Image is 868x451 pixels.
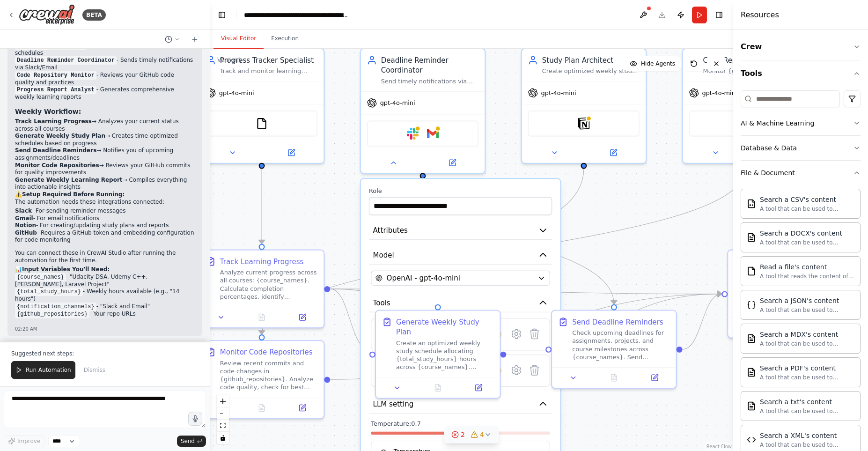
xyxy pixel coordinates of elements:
[15,207,195,215] li: - For sending reminder messages
[244,10,349,20] nav: breadcrumb
[747,334,756,343] img: MDXSearchTool
[219,89,254,97] span: gpt-4o-mini
[15,303,96,311] code: {notification_channels}
[760,306,854,314] div: A tool that can be used to semantic search a query from a JSON's content.
[285,402,320,414] button: Open in side panel
[760,407,854,415] div: A tool that can be used to semantic search a query from a txt's content.
[15,108,81,115] strong: Weekly Workflow:
[578,118,590,130] img: Notion
[15,191,195,199] h2: ⚠️
[15,147,96,154] strong: Send Deadline Reminders
[15,303,195,311] li: - "Slack and Email"
[241,402,283,414] button: No output available
[641,60,675,67] span: Hide Agents
[373,298,390,308] span: Tools
[747,401,756,411] img: TXTSearchTool
[624,56,681,71] button: Hide Agents
[199,340,325,419] div: Monitor Code RepositoriesReview recent commits and code changes in {github_repositories}. Analyze...
[15,118,92,125] strong: Track Learning Progress
[637,372,672,384] button: Open in side panel
[330,284,721,299] g: Edge from 54760bf7-9564-499b-b746-5aaaa75f9446 to d3395948-2a56-4cd3-b2c3-ed45c9cd04e1
[15,311,195,318] li: - Your repo URLs
[703,55,801,65] div: Code Repository Monitor
[330,284,369,354] g: Edge from 54760bf7-9564-499b-b746-5aaaa75f9446 to d50f991b-c17c-4cd5-aec8-760cdc744519
[220,67,318,75] div: Track and monitor learning progress across multiple programming courses including {course_names},...
[187,34,202,45] button: Start a new chat
[747,233,756,242] img: DOCXSearchTool
[747,368,756,377] img: PDFSearchTool
[427,127,439,140] img: Gmail
[444,426,499,444] button: 24
[741,168,795,177] div: File & Document
[15,215,33,222] strong: Gmail
[683,289,722,355] g: Edge from fd955391-2b77-461d-a82d-ef77a13379ae to d3395948-2a56-4cd3-b2c3-ed45c9cd04e1
[11,361,75,379] button: Run Automation
[542,55,640,65] div: Study Plan Architect
[82,9,106,21] div: BETA
[741,34,861,60] button: Crew
[387,273,460,283] span: OpenAI - gpt-4o-mini
[330,289,721,384] g: Edge from e58303fd-0dc2-4ece-9bde-7cb9a8eb759d to d3395948-2a56-4cd3-b2c3-ed45c9cd04e1
[369,187,552,195] label: Role
[702,89,737,97] span: gpt-4o-mini
[760,229,854,238] div: Search a DOCX's content
[396,317,494,337] div: Generate Weekly Study Plan
[521,48,647,164] div: Study Plan ArchitectCreate optimized weekly study roadmaps allocating {total_study_hours} hours a...
[15,162,195,177] li: → Reviews your GitHub commits for quality improvements
[542,67,640,75] div: Create optimized weekly study roadmaps allocating {total_study_hours} hours across {course_names}...
[4,435,44,447] button: Improve
[424,157,480,169] button: Open in side panel
[760,195,854,204] div: Search a CSV's content
[760,431,854,440] div: Search a XML's content
[396,339,494,371] div: Create an optimized weekly study schedule allocating {total_study_hours} hours across {course_nam...
[760,205,854,213] div: A tool that can be used to semantic search a query from a CSV's content.
[19,4,75,25] img: Logo
[15,147,195,162] li: → Notifies you of upcoming assignments/deadlines
[760,397,854,407] div: Search a txt's content
[15,274,195,288] li: - "Udacity DSA, Udemy C++, [PERSON_NAME], Laravel Project"
[381,55,479,75] div: Deadline Reminder Coordinator
[461,430,465,439] span: 2
[161,34,184,45] button: Switch to previous chat
[373,250,394,260] span: Model
[541,89,576,97] span: gpt-4o-mini
[461,382,496,394] button: Open in side panel
[15,86,195,101] li: - Generates comprehensive weekly learning reports
[15,42,195,57] li: - Creates optimized weekly study schedules
[369,246,552,265] button: Model
[525,325,544,343] button: Delete tool
[760,363,854,373] div: Search a PDF's content
[741,143,797,153] div: Database & Data
[741,111,861,135] button: AI & Machine Learning
[15,118,195,133] li: → Analyzes your current status across all courses
[15,250,195,264] p: You can connect these in CrewAI Studio after running the automation for the first time.
[15,57,195,72] li: - Sends timely notifications via Slack/Email
[15,133,195,147] li: → Creates time-optimized schedules based on progress
[15,273,66,281] code: {course_names}
[741,118,814,128] div: AI & Machine Learning
[15,229,195,244] li: - Requires a GitHub token and embedding configuration for code monitoring
[371,271,550,286] button: OpenAI - gpt-4o-mini
[760,374,854,381] div: A tool that can be used to semantic search a query from a PDF's content.
[572,329,670,361] div: Check upcoming deadlines for assignments, projects, and course milestones across {course_names}. ...
[760,441,854,449] div: A tool that can be used to semantic search a query from a XML's content.
[741,136,861,160] button: Database & Data
[741,60,861,87] button: Tools
[15,266,195,274] h2: 📊
[15,215,195,222] li: - For email notifications
[15,222,195,229] li: - For creating/updating study plans and reports
[760,330,854,339] div: Search a MDX's content
[508,361,526,379] button: Configure tool
[11,350,199,357] p: Suggested next steps:
[371,420,421,428] span: Temperature: 0.7
[217,407,229,420] button: zoom out
[760,239,854,246] div: A tool that can be used to semantic search a query from a DOCX's content.
[241,311,283,324] button: No output available
[217,432,229,444] button: toggle interactivity
[15,222,36,229] strong: Notion
[220,347,313,357] div: Monitor Code Repositories
[713,8,726,22] button: Hide right sidebar
[15,133,105,139] strong: Generate Weekly Study Plan
[15,288,83,296] code: {total_study_hours}
[15,56,117,65] code: Deadline Reminder Coordinator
